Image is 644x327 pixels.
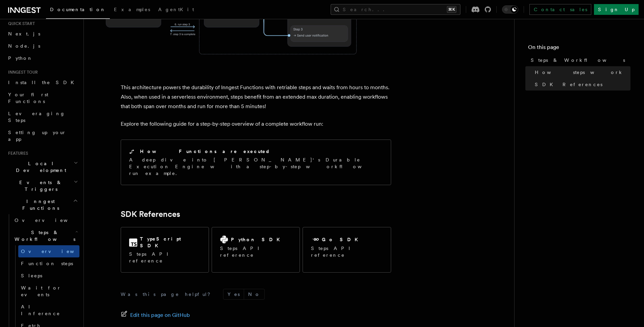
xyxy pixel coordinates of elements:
span: Overview [15,218,84,223]
p: Explore the following guide for a step-by-step overview of a complete workflow run: [121,119,391,129]
p: Was this page helpful? [121,291,215,298]
span: Documentation [50,7,106,12]
a: AgentKit [154,2,198,18]
span: Steps & Workflows [531,57,625,64]
span: Overview [21,249,91,254]
a: Overview [18,245,79,257]
span: Next.js [8,31,40,36]
h2: How Functions are executed [140,148,270,155]
p: A deep dive into [PERSON_NAME]'s Durable Execution Engine with a step-by-step workflow run example. [129,156,383,177]
span: Local Development [5,160,74,174]
button: Steps & Workflows [12,226,79,245]
span: Features [5,151,28,156]
p: This architecture powers the durability of Inngest Functions with retriable steps and waits from ... [121,83,391,111]
a: Next.js [5,28,79,40]
a: Leveraging Steps [5,107,79,126]
span: Steps & Workflows [12,229,75,243]
h4: On this page [528,43,630,54]
a: Your first Functions [5,89,79,107]
a: How Functions are executedA deep dive into [PERSON_NAME]'s Durable Execution Engine with a step-b... [121,140,391,185]
span: How steps work [535,69,624,76]
button: Events & Triggers [5,176,79,195]
a: Edit this page on GitHub [121,310,190,320]
span: Install the SDK [8,80,78,85]
a: Python [5,52,79,64]
span: Edit this page on GitHub [130,310,190,320]
span: AgentKit [158,7,194,12]
span: Setting up your app [8,130,66,142]
span: Examples [114,7,150,12]
h2: Python SDK [231,236,284,243]
button: Local Development [5,157,79,176]
a: Setting up your app [5,126,79,145]
h2: TypeScript SDK [140,235,200,249]
button: Inngest Functions [5,195,79,214]
a: SDK References [532,78,630,91]
a: Wait for events [18,282,79,301]
a: SDK References [121,209,180,219]
span: Your first Functions [8,92,48,104]
span: Python [8,55,33,61]
p: Steps API reference [311,245,382,258]
a: TypeScript SDKSteps API reference [121,227,209,273]
span: AI Inference [21,304,60,316]
a: Install the SDK [5,76,79,89]
kbd: ⌘K [447,6,456,13]
a: Sleeps [18,270,79,282]
span: Sleeps [21,273,42,278]
a: Documentation [46,2,110,19]
a: Sign Up [594,4,639,15]
a: Contact sales [529,4,591,15]
a: Overview [12,214,79,226]
a: How steps work [532,66,630,78]
span: Inngest tour [5,70,38,75]
p: Steps API reference [129,251,200,264]
span: SDK References [535,81,602,88]
a: Function steps [18,257,79,270]
p: Steps API reference [220,245,291,258]
h2: Go SDK [322,236,362,243]
span: Quick start [5,21,35,26]
span: Node.js [8,43,40,49]
a: Steps & Workflows [528,54,630,66]
span: Wait for events [21,285,61,297]
button: No [244,289,264,299]
button: Toggle dark mode [502,5,518,14]
a: Node.js [5,40,79,52]
a: Python SDKSteps API reference [212,227,300,273]
span: Events & Triggers [5,179,74,193]
span: Function steps [21,261,73,266]
button: Search...⌘K [331,4,460,15]
a: Go SDKSteps API reference [303,227,391,273]
span: Inngest Functions [5,198,73,211]
button: Yes [223,289,244,299]
a: AI Inference [18,301,79,320]
a: Examples [110,2,154,18]
span: Leveraging Steps [8,111,65,123]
